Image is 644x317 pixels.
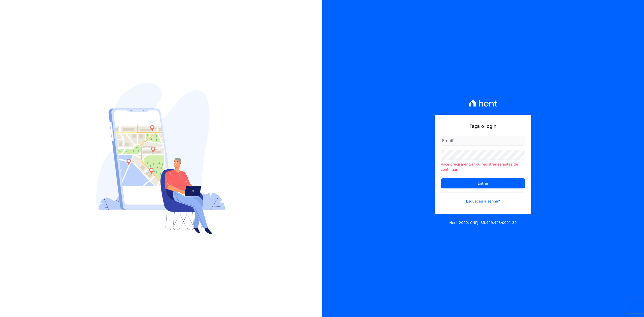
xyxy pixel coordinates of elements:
[449,220,517,225] p: Hent 2020. CNPJ: 35.429.428/0001-39
[441,136,525,146] input: Email
[441,192,525,204] a: Esqueceu a senha?
[441,123,525,130] h1: Faça o login
[441,162,525,172] li: Você precisa entrar ou registrar-se antes de continuar.
[96,83,226,234] img: Login
[441,178,525,188] input: Entrar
